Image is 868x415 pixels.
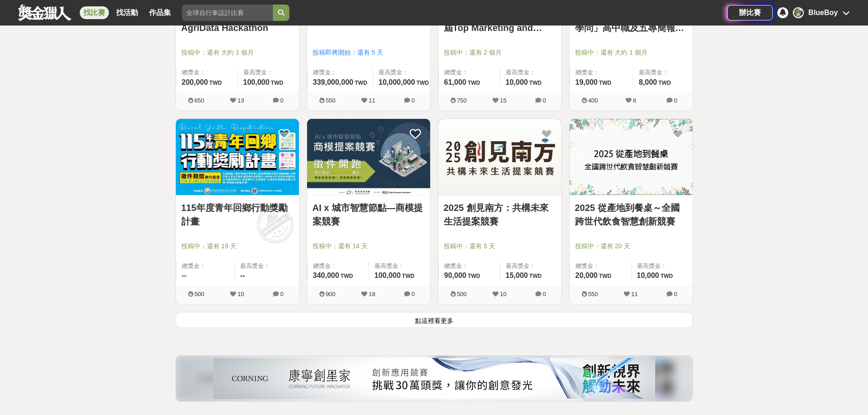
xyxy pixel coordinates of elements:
a: 辦比賽 [727,5,773,20]
button: 點這裡看更多 [175,312,693,328]
span: 投稿中：還有 大約 1 個月 [181,48,293,57]
span: 90,000 [444,272,467,279]
span: TWD [529,80,541,86]
span: TWD [416,80,429,86]
span: 650 [195,97,205,104]
span: 10,000,000 [379,78,415,86]
span: 900 [326,291,336,297]
span: 100,000 [243,78,270,86]
span: 15 [500,97,506,104]
span: TWD [599,80,611,86]
a: 找活動 [113,6,142,19]
span: TWD [529,273,541,279]
span: 投稿即將開始：還有 5 天 [313,48,425,57]
span: 0 [280,97,283,104]
img: 26832ba5-e3c6-4c80-9a06-d1bc5d39966c.png [213,358,655,399]
span: TWD [209,80,221,86]
input: 全球自行車設計比賽 [182,5,273,21]
img: Cover Image [438,119,561,195]
span: 最高獎金： [506,261,556,271]
span: 總獎金： [444,261,494,271]
span: 8,000 [639,78,657,86]
span: 0 [411,97,415,104]
span: 投稿中：還有 20 天 [575,241,687,251]
span: 0 [674,97,677,104]
span: 13 [237,97,244,104]
span: 500 [195,291,205,297]
span: 總獎金： [575,261,626,271]
span: 0 [543,291,546,297]
span: 0 [411,291,415,297]
span: 10 [500,291,506,297]
span: 最高獎金： [240,261,293,271]
span: 750 [457,97,467,104]
span: 投稿中：還有 2 個月 [444,48,556,57]
img: Cover Image [307,119,430,195]
span: 200,000 [182,78,208,86]
img: Cover Image [176,119,299,195]
span: 100,000 [375,272,401,279]
span: 總獎金： [313,261,363,271]
span: 61,000 [444,78,467,86]
span: TWD [354,80,367,86]
span: 投稿中：還有 14 天 [313,241,425,251]
span: 最高獎金： [379,68,429,77]
span: 總獎金： [182,261,229,271]
span: 550 [326,97,336,104]
a: 115年度青年回鄉行動獎勵計畫 [181,201,293,228]
span: 10,000 [506,78,528,86]
span: 500 [457,291,467,297]
span: 0 [674,291,677,297]
a: AI x 城市智慧節點—商模提案競賽 [313,201,425,228]
a: 找比賽 [80,6,109,19]
span: TWD [467,80,480,86]
img: Avatar [794,8,803,17]
span: 10 [237,291,244,297]
span: 15,000 [506,272,528,279]
a: 2025 從產地到餐桌～全國跨世代飲食智慧創新競賽 [575,201,687,228]
span: 0 [280,291,283,297]
span: 8 [633,97,636,104]
span: 總獎金： [575,68,627,77]
span: 最高獎金： [639,68,687,77]
span: 總獎金： [182,68,232,77]
span: 18 [369,291,375,297]
span: 0 [543,97,546,104]
span: 投稿中：還有 大約 1 個月 [575,48,687,57]
span: 最高獎金： [506,68,556,77]
span: 20,000 [575,272,598,279]
span: 最高獎金： [375,261,425,271]
span: 投稿中：還有 5 天 [444,241,556,251]
span: TWD [271,80,283,86]
span: TWD [658,80,671,86]
span: 11 [369,97,375,104]
a: 作品集 [145,6,175,19]
span: 10,000 [637,272,659,279]
span: TWD [467,273,480,279]
div: BlueBoy [808,7,838,18]
span: 550 [588,291,598,297]
span: -- [182,272,187,279]
span: 總獎金： [444,68,494,77]
span: 投稿中：還有 19 天 [181,241,293,251]
span: 總獎金： [313,68,367,77]
img: Cover Image [570,119,693,195]
span: 11 [631,291,637,297]
a: 2025 創見南方：共構未來生活提案競賽 [444,201,556,228]
span: TWD [340,273,353,279]
span: -- [240,272,245,279]
span: TWD [402,273,414,279]
span: 最高獎金： [243,68,293,77]
span: 19,000 [575,78,598,86]
span: TWD [599,273,611,279]
span: 400 [588,97,598,104]
span: 339,000,000 [313,78,354,86]
span: TWD [660,273,673,279]
span: 340,000 [313,272,339,279]
span: 最高獎金： [637,261,687,271]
